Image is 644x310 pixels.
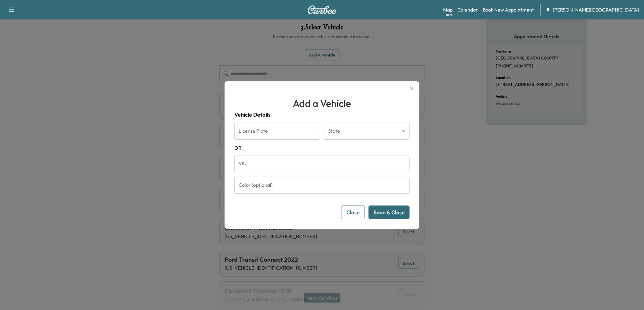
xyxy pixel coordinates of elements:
[234,96,410,111] h1: Add a Vehicle
[341,206,365,219] button: Close
[446,12,453,17] div: Beta
[369,206,410,219] button: Save & Close
[443,6,453,13] a: MapBeta
[483,6,534,13] a: Book New Appointment
[234,144,410,152] span: OR
[307,5,337,14] img: Curbee Logo
[234,111,410,119] h4: Vehicle Details
[553,6,639,13] span: [PERSON_NAME][GEOGRAPHIC_DATA]
[457,6,478,13] a: Calendar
